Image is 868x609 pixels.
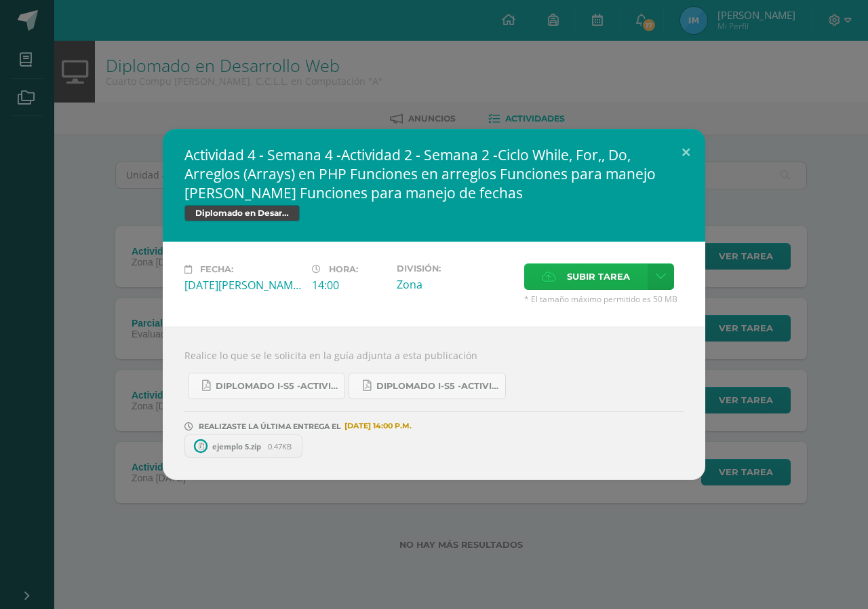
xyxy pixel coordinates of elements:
[376,381,498,392] span: Diplomado I-S5 -Actividad 4-4TO BACO-IV Unidad.pdf
[200,264,233,274] span: Fecha:
[397,263,513,274] label: División:
[341,426,412,426] span: [DATE] 14:00 P.M.
[268,441,292,451] span: 0.47KB
[312,278,386,293] div: 14:00
[329,264,358,274] span: Hora:
[184,435,302,458] a: ejemplo 5.zip 0.47KB
[184,205,300,221] span: Diplomado en Desarrollo Web
[349,373,506,399] a: Diplomado I-S5 -Actividad 4-4TO BACO-IV Unidad.pdf
[163,327,705,480] div: Realice lo que se le solicita en la guía adjunta a esta publicación
[199,422,341,431] span: REALIZASTE LA ÚLTIMA ENTREGA EL
[216,381,338,392] span: Diplomado I-S5 -Actividad 4-4TO BACO-IV Unidad.pdf
[524,293,684,305] span: * El tamaño máximo permitido es 50 MB
[184,145,684,202] h2: Actividad 4 - Semana 4 -Actividad 2 - Semana 2 -Ciclo While, For,, Do, Arreglos (Arrays) en PHP F...
[184,278,301,293] div: [DATE][PERSON_NAME]
[667,129,705,175] button: Close (Esc)
[567,264,630,289] span: Subir tarea
[397,277,513,292] div: Zona
[205,441,268,451] span: ejemplo 5.zip
[188,373,345,399] a: Diplomado I-S5 -Actividad 4-4TO BACO-IV Unidad.pdf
